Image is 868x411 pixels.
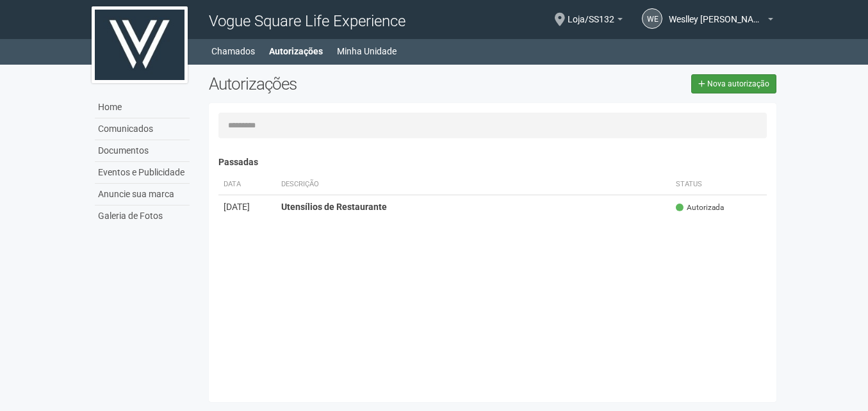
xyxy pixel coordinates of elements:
a: Minha Unidade [337,42,397,60]
div: [DATE] [224,200,271,213]
span: Vogue Square Life Experience [209,12,405,30]
a: Weslley [PERSON_NAME] [669,16,773,26]
a: Nova autorização [691,74,776,93]
th: Descrição [276,174,671,195]
a: Chamados [211,42,255,60]
a: WE [642,8,662,29]
a: Anuncie sua marca [95,184,190,205]
h2: Autorizações [209,74,483,93]
a: Loja/SS132 [568,16,623,26]
a: Autorizações [269,42,323,60]
img: logo.jpg [92,6,188,83]
a: Comunicados [95,118,190,140]
a: Documentos [95,140,190,162]
span: Nova autorização [707,79,769,88]
th: Data [218,174,276,195]
a: Galeria de Fotos [95,205,190,227]
a: Eventos e Publicidade [95,162,190,184]
span: Weslley Ephigenio Ferreira [669,2,765,24]
h4: Passadas [218,157,767,167]
th: Status [671,174,767,195]
span: Autorizada [676,202,724,213]
a: Home [95,97,190,118]
span: Loja/SS132 [568,2,614,24]
strong: Utensílios de Restaurante [281,202,387,212]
